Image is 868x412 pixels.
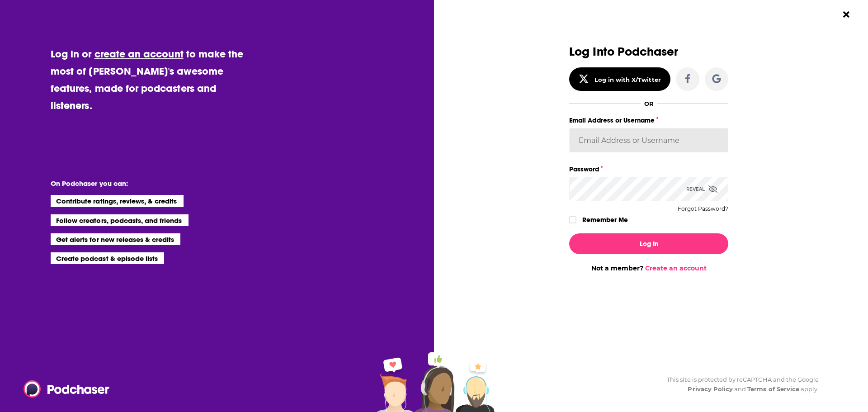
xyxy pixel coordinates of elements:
[569,128,728,152] input: Email Address or Username
[24,380,103,398] a: Podchaser - Follow, Share and Rate Podcasts
[660,375,819,394] div: This site is protected by reCAPTCHA and the Google and apply.
[569,114,728,126] label: Email Address or Username
[51,179,231,188] li: On Podchaser you can:
[569,233,728,254] button: Log In
[644,100,654,107] div: OR
[51,252,164,264] li: Create podcast & episode lists
[686,177,717,201] div: Reveal
[94,47,184,60] a: create an account
[688,385,733,393] a: Privacy Policy
[569,45,728,58] h3: Log Into Podchaser
[569,67,670,91] button: Log in with X/Twitter
[594,76,661,83] div: Log in with X/Twitter
[569,163,728,175] label: Password
[645,264,707,272] a: Create an account
[51,214,189,226] li: Follow creators, podcasts, and friends
[24,380,110,398] img: Podchaser - Follow, Share and Rate Podcasts
[51,195,184,207] li: Contribute ratings, reviews, & credits
[838,6,855,23] button: Close Button
[569,264,728,272] div: Not a member?
[747,385,799,393] a: Terms of Service
[582,214,628,226] label: Remember Me
[51,233,180,245] li: Get alerts for new releases & credits
[678,206,728,212] button: Forgot Password?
